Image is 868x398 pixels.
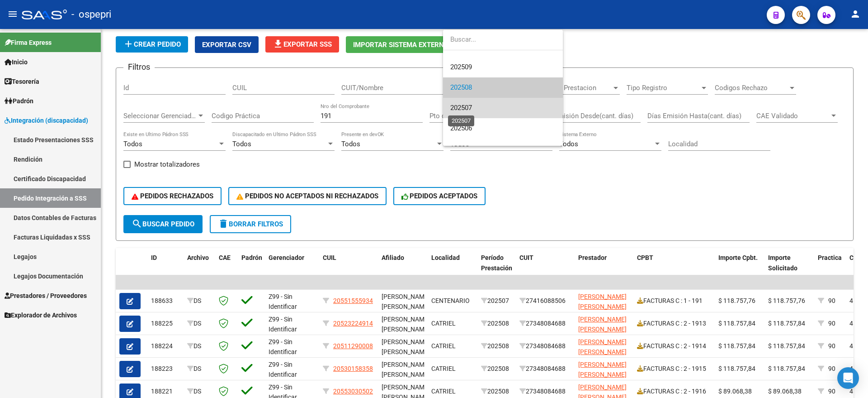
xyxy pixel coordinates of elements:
[443,29,563,50] input: dropdown search
[450,63,472,71] span: 202509
[450,144,472,153] span: 202505
[450,104,472,112] span: 202507
[450,124,472,132] span: 202506
[837,367,859,389] div: Open Intercom Messenger
[450,83,472,91] span: 202508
